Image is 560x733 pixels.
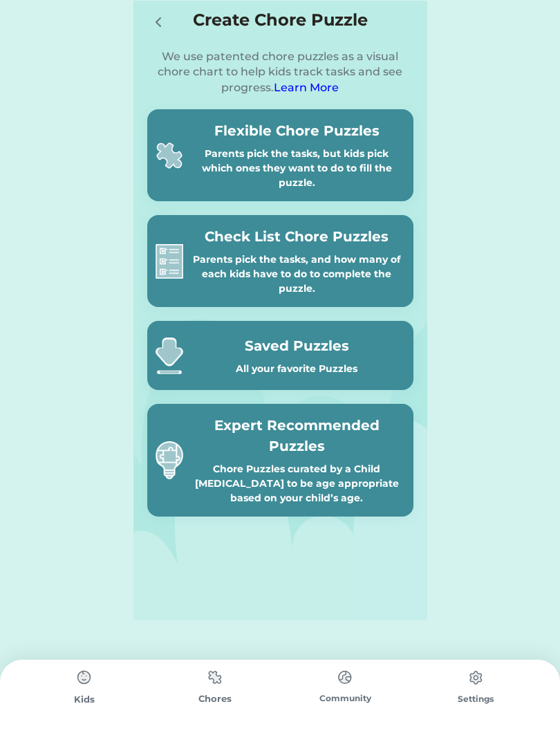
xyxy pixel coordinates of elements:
[156,244,183,279] img: Icone%20-%20check%20list.png
[189,8,372,33] h4: Create Chore Puzzle
[189,252,405,296] div: Parents pick the tasks, and how many of each kids have to do to complete the puzzle.
[189,147,405,190] div: Parents pick the tasks, but kids pick which ones they want to do to fill the puzzle.
[189,462,405,505] div: Chore Puzzles curated by a Child [MEDICAL_DATA] to be age appropriate based on your child’s age.
[331,664,359,691] img: type%3Dchores%2C%20state%3Ddefault.svg
[19,693,150,707] div: Kids
[201,664,229,691] img: type%3Dchores%2C%20state%3Ddefault.svg
[147,49,413,95] div: We use patented chore puzzles as a visual chore chart to help kids track tasks and see progress.
[189,226,405,247] h5: Check List Chore Puzzles
[274,81,339,94] a: Learn More
[71,664,98,692] img: type%3Dchores%2C%20state%3Ddefault.svg
[156,142,183,169] img: programming-module-puzzle-1--code-puzzle-module-programming-plugin-piece.svg
[280,692,411,705] div: Community
[156,441,183,479] img: Icone%20-%20Expert.png
[156,337,183,374] img: Icone%20-%20Fleche.png
[189,120,405,141] h5: Flexible Chore Puzzles
[189,335,405,356] h5: Saved Puzzles
[189,362,405,376] div: All your favorite Puzzles
[150,692,281,706] div: Chores
[189,415,405,456] h5: Expert Recommended Puzzles
[411,693,541,705] div: Settings
[462,664,489,692] img: type%3Dchores%2C%20state%3Ddefault.svg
